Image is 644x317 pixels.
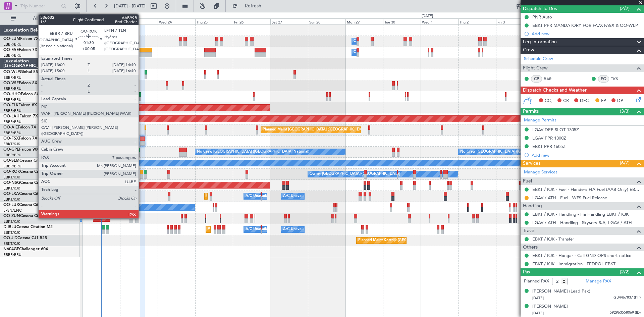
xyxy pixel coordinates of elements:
a: BAR [544,76,559,82]
a: EBKT / KJK - Fuel - Flanders FIA Fuel (AAB Only) EBKT / KJK [532,187,641,192]
span: (6/7) [620,159,630,166]
a: EBKT/KJK [3,197,20,202]
span: OO-LXA [3,192,19,196]
a: EBKT/KJK [3,241,20,246]
div: Add new [532,152,641,158]
div: Owner [GEOGRAPHIC_DATA]-[GEOGRAPHIC_DATA] [310,169,400,179]
span: OO-LUX [3,203,19,207]
a: EBKT / KJK - Transfer [532,236,574,242]
a: EBBR/BRU [3,86,21,91]
span: All Aircraft [17,16,71,21]
span: OO-FAE [3,48,19,52]
span: Permits [523,108,539,115]
span: OO-ZUN [3,214,20,218]
div: Sun 28 [308,18,345,24]
span: OO-ROK [3,170,20,174]
div: [DATE] [81,13,93,19]
a: EBBR/BRU [3,252,21,257]
span: [DATE] [532,311,544,316]
div: Tue 30 [383,18,421,24]
div: Sat 27 [270,18,308,24]
span: OO-VSF [3,81,19,85]
div: Planned Maint Kortrijk-[GEOGRAPHIC_DATA] [95,213,173,223]
a: EBBR/BRU [3,130,21,136]
span: Services [523,160,540,167]
span: N604GF [3,247,19,251]
span: OO-WLP [3,70,20,74]
div: Wed 1 [421,18,458,24]
div: A/C Unavailable [GEOGRAPHIC_DATA] ([GEOGRAPHIC_DATA] National) [246,224,370,234]
a: OO-SLMCessna Citation XLS [3,159,57,163]
div: [PERSON_NAME] (Lead Pax) [532,288,590,295]
button: All Aircraft [7,13,73,24]
a: EBKT/KJK [3,186,20,191]
a: D-IBLUCessna Citation M2 [3,225,53,229]
div: PNR Auto [532,14,552,20]
a: OO-LUMFalcon 7X [3,37,39,41]
a: LGAV / ATH - Fuel - WFS Fuel Release [532,195,607,201]
span: OO-NSG [3,181,20,185]
a: TKS [611,76,626,82]
span: CC, [545,98,552,104]
a: EBBR/BRU [3,53,21,58]
span: Travel [523,227,535,235]
div: No Crew [GEOGRAPHIC_DATA] ([GEOGRAPHIC_DATA] National) [197,147,309,157]
span: OO-GPE [3,148,19,152]
a: Manage Services [524,169,557,176]
label: Planned PAX [524,278,549,285]
a: OO-AIEFalcon 7X [3,125,36,129]
span: DFC, [580,98,590,104]
div: EBKT PPR MANDATORY FOR FA7X FA8X & OO-WLP [532,22,638,28]
a: OO-FAEFalcon 7X [3,48,37,52]
span: OO-HHO [3,92,21,96]
a: EBKT/KJK [3,175,20,180]
span: Fuel [523,177,532,185]
span: Others [523,244,538,251]
a: OO-ROKCessna Citation CJ4 [3,170,57,174]
a: OO-GPEFalcon 900EX EASy II [3,148,59,152]
span: [DATE] - [DATE] [114,3,146,9]
div: Mon 29 [345,18,383,24]
span: OO-LUM [3,37,20,41]
span: Refresh [239,4,267,8]
div: Planned Maint Kortrijk-[GEOGRAPHIC_DATA] [206,191,284,201]
a: OO-WLPGlobal 5500 [3,70,43,74]
a: OO-FSXFalcon 7X [3,137,37,141]
div: A/C Unavailable [GEOGRAPHIC_DATA]-[GEOGRAPHIC_DATA] [283,224,390,234]
span: Handling [523,202,542,210]
div: EBKT PPR 1605Z [532,144,566,149]
a: LFSN/ENC [3,208,22,213]
a: OO-LUXCessna Citation CJ4 [3,203,56,207]
span: OO-JID [3,236,17,240]
a: EBBR/BRU [3,164,21,169]
a: EBKT / KJK - Hangar - Call GND OPS short notice [532,253,631,258]
span: Dispatch To-Dos [523,5,557,13]
a: OO-NSGCessna Citation CJ4 [3,181,57,185]
div: A/C Unavailable [283,191,311,201]
span: OO-ELK [3,103,18,107]
a: N604GFChallenger 604 [3,247,48,251]
span: Pax [523,268,530,276]
div: Thu 25 [195,18,233,24]
span: OO-FSX [3,137,19,141]
span: GB4467837 (PP) [613,295,641,301]
span: [DATE] [532,296,544,301]
div: Owner Melsbroek Air Base [354,36,399,46]
div: Mon 22 [82,18,120,24]
span: (3/3) [620,108,630,115]
a: EBBR/BRU [3,119,21,124]
div: Fri 3 [496,18,534,24]
div: Owner Melsbroek Air Base [354,47,399,57]
input: Trip Number [20,1,59,11]
span: Leg Information [523,38,557,46]
div: [DATE] [422,13,433,19]
a: Manage PAX [586,278,611,285]
span: CR [563,98,569,104]
a: Schedule Crew [524,56,553,62]
a: EBKT/KJK [3,219,20,224]
span: OO-SLM [3,159,19,163]
span: FP [601,98,606,104]
a: EBBR/BRU [3,97,21,102]
span: D-IBLU [3,225,16,229]
a: EBKT/KJK [3,230,20,235]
